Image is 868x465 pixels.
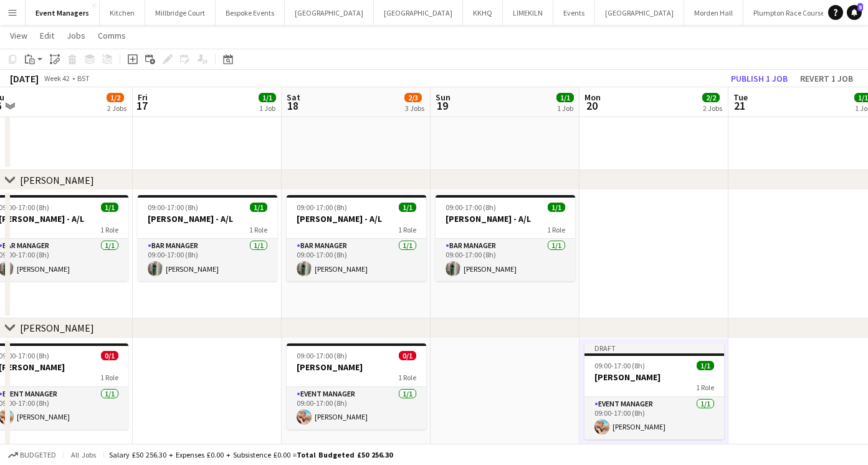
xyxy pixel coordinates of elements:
app-card-role: Bar Manager1/109:00-17:00 (8h)[PERSON_NAME] [287,239,426,281]
app-card-role: Event Manager1/109:00-17:00 (8h)[PERSON_NAME] [287,387,426,429]
button: [GEOGRAPHIC_DATA] [374,1,463,25]
app-job-card: 09:00-17:00 (8h)1/1[PERSON_NAME] - A/L1 RoleBar Manager1/109:00-17:00 (8h)[PERSON_NAME] [138,195,277,281]
a: Jobs [62,27,90,44]
span: 1 Role [398,373,416,382]
span: 1/1 [101,203,118,212]
app-card-role: Bar Manager1/109:00-17:00 (8h)[PERSON_NAME] [436,239,575,281]
span: 1/2 [107,93,124,102]
span: Tue [733,92,748,103]
span: 20 [583,98,601,113]
span: 1 Role [100,373,118,382]
h3: [PERSON_NAME] [287,362,426,373]
span: 2/3 [404,93,422,102]
a: View [5,27,32,44]
button: KKHQ [463,1,503,25]
button: [GEOGRAPHIC_DATA] [595,1,684,25]
button: Millbridge Court [145,1,216,25]
h3: [PERSON_NAME] - A/L [436,213,575,224]
div: 3 Jobs [405,103,424,113]
span: Sun [436,92,451,103]
span: Mon [584,92,601,103]
span: 09:00-17:00 (8h) [297,203,347,212]
span: All jobs [69,450,98,459]
span: Week 42 [41,74,72,83]
span: 1 Role [547,225,565,234]
span: Total Budgeted £50 256.30 [297,450,393,459]
app-job-card: 09:00-17:00 (8h)1/1[PERSON_NAME] - A/L1 RoleBar Manager1/109:00-17:00 (8h)[PERSON_NAME] [287,195,426,281]
span: 1/1 [259,93,276,102]
span: Edit [40,30,54,41]
span: 1 Role [100,225,118,234]
div: Salary £50 256.30 + Expenses £0.00 + Subsistence £0.00 = [109,450,393,459]
span: 09:00-17:00 (8h) [446,203,496,212]
div: BST [77,74,90,83]
div: 2 Jobs [703,103,722,113]
div: 1 Job [259,103,275,113]
h3: [PERSON_NAME] - A/L [287,213,426,224]
app-job-card: 09:00-17:00 (8h)1/1[PERSON_NAME] - A/L1 RoleBar Manager1/109:00-17:00 (8h)[PERSON_NAME] [436,195,575,281]
span: 1/1 [399,203,416,212]
span: 09:00-17:00 (8h) [594,361,645,370]
span: 1 Role [696,383,714,392]
button: Event Managers [26,1,100,25]
h3: [PERSON_NAME] - A/L [138,213,277,224]
button: Publish 1 job [726,70,793,87]
button: Morden Hall [684,1,743,25]
span: 09:00-17:00 (8h) [148,203,198,212]
span: 19 [434,98,451,113]
div: Draft [584,343,724,353]
span: Fri [138,92,148,103]
button: Events [553,1,595,25]
h3: [PERSON_NAME] [584,372,724,383]
div: [DATE] [10,72,39,85]
span: 0/1 [399,351,416,360]
div: [PERSON_NAME] [20,174,94,186]
div: [PERSON_NAME] [20,322,94,334]
span: 1/1 [556,93,574,102]
span: 1/1 [548,203,565,212]
span: 1/1 [697,361,714,370]
button: LIMEKILN [503,1,553,25]
span: 21 [732,98,748,113]
span: 1/1 [250,203,267,212]
span: 1 Role [249,225,267,234]
span: Comms [98,30,126,41]
span: Budgeted [20,451,56,459]
span: 17 [136,98,148,113]
a: 5 [847,5,862,20]
span: View [10,30,27,41]
span: 2/2 [702,93,720,102]
span: 5 [857,3,863,11]
app-card-role: Event Manager1/109:00-17:00 (8h)[PERSON_NAME] [584,397,724,439]
span: Jobs [67,30,85,41]
span: 0/1 [101,351,118,360]
button: Revert 1 job [795,70,858,87]
button: Kitchen [100,1,145,25]
span: 09:00-17:00 (8h) [297,351,347,360]
div: 2 Jobs [107,103,126,113]
a: Edit [35,27,59,44]
button: Plumpton Race Course [743,1,835,25]
button: [GEOGRAPHIC_DATA] [285,1,374,25]
button: Budgeted [6,448,58,462]
span: 1 Role [398,225,416,234]
div: 1 Job [557,103,573,113]
app-job-card: 09:00-17:00 (8h)0/1[PERSON_NAME]1 RoleEvent Manager1/109:00-17:00 (8h)[PERSON_NAME] [287,343,426,429]
button: Bespoke Events [216,1,285,25]
span: 18 [285,98,300,113]
a: Comms [93,27,131,44]
app-job-card: Draft09:00-17:00 (8h)1/1[PERSON_NAME]1 RoleEvent Manager1/109:00-17:00 (8h)[PERSON_NAME] [584,343,724,439]
span: Sat [287,92,300,103]
app-card-role: Bar Manager1/109:00-17:00 (8h)[PERSON_NAME] [138,239,277,281]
